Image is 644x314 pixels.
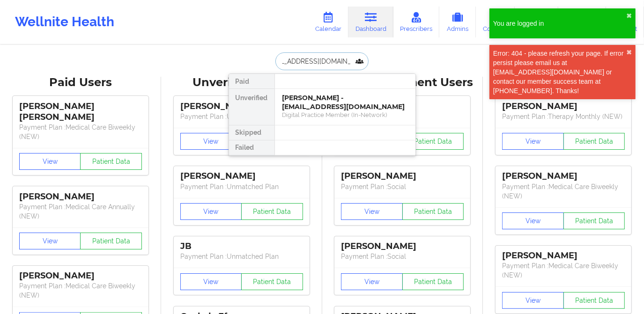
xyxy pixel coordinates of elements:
[502,182,625,201] p: Payment Plan : Medical Care Biweekly (NEW)
[402,133,464,150] button: Patient Data
[180,171,303,182] div: [PERSON_NAME]
[341,171,464,182] div: [PERSON_NAME]
[341,252,464,261] p: Payment Plan : Social
[180,252,303,261] p: Payment Plan : Unmatched Plan
[393,7,440,37] a: Prescribers
[348,7,393,37] a: Dashboard
[493,19,626,28] div: You are logged in
[19,270,142,281] div: [PERSON_NAME]
[19,202,142,221] p: Payment Plan : Medical Care Annually (NEW)
[493,49,626,95] div: Error: 404 - please refresh your page. If error persist please email us at [EMAIL_ADDRESS][DOMAIN...
[439,7,476,37] a: Admins
[180,273,242,290] button: View
[180,112,303,121] p: Payment Plan : Unmatched Plan
[476,7,515,37] a: Coaches
[563,212,625,229] button: Patient Data
[80,233,142,249] button: Patient Data
[341,203,403,220] button: View
[502,171,625,182] div: [PERSON_NAME]
[19,101,142,123] div: [PERSON_NAME] [PERSON_NAME]
[502,261,625,280] p: Payment Plan : Medical Care Biweekly (NEW)
[341,182,464,191] p: Payment Plan : Social
[502,250,625,261] div: [PERSON_NAME]
[229,140,274,155] div: Failed
[229,89,274,125] div: Unverified
[563,292,625,309] button: Patient Data
[402,273,464,290] button: Patient Data
[308,7,348,37] a: Calendar
[626,49,632,56] button: close
[80,153,142,170] button: Patient Data
[19,191,142,202] div: [PERSON_NAME]
[19,123,142,141] p: Payment Plan : Medical Care Biweekly (NEW)
[168,75,316,90] div: Unverified Users
[241,273,303,290] button: Patient Data
[502,133,564,150] button: View
[402,203,464,220] button: Patient Data
[341,241,464,252] div: [PERSON_NAME]
[180,182,303,191] p: Payment Plan : Unmatched Plan
[19,281,142,300] p: Payment Plan : Medical Care Biweekly (NEW)
[180,203,242,220] button: View
[341,273,403,290] button: View
[180,133,242,150] button: View
[7,75,155,90] div: Paid Users
[241,203,303,220] button: Patient Data
[19,233,81,249] button: View
[282,111,408,119] div: Digital Practice Member (In-Network)
[282,94,408,111] div: [PERSON_NAME] - [EMAIL_ADDRESS][DOMAIN_NAME]
[502,292,564,309] button: View
[19,153,81,170] button: View
[626,12,632,20] button: close
[229,125,274,140] div: Skipped
[502,112,625,121] p: Payment Plan : Therapy Monthly (NEW)
[180,101,303,112] div: [PERSON_NAME]
[563,133,625,150] button: Patient Data
[229,74,274,89] div: Paid
[502,212,564,229] button: View
[180,241,303,252] div: JB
